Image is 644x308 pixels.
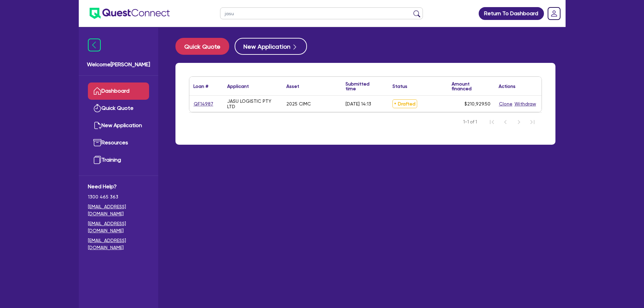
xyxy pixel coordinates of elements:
span: 1-1 of 1 [463,119,477,125]
div: Submitted time [345,81,378,91]
div: Asset [286,84,299,89]
a: Training [88,151,149,169]
button: Last Page [526,115,539,129]
a: Dropdown toggle [545,5,563,22]
div: 2025 CIMC [286,101,311,106]
a: Dashboard [88,82,149,100]
span: Need Help? [88,183,149,191]
div: JASU LOGISTIC PTY LTD [227,98,278,109]
a: QF14987 [193,100,214,108]
a: [EMAIL_ADDRESS][DOMAIN_NAME] [88,203,149,217]
button: Withdraw [514,100,536,108]
button: Previous Page [499,115,512,129]
a: New Application [88,117,149,134]
a: [EMAIL_ADDRESS][DOMAIN_NAME] [88,237,149,251]
img: icon-menu-close [88,39,101,51]
img: quick-quote [93,104,101,112]
button: New Application [235,38,307,55]
a: Resources [88,134,149,151]
div: [DATE] 14:13 [345,101,371,106]
a: [EMAIL_ADDRESS][DOMAIN_NAME] [88,220,149,234]
span: 1300 465 363 [88,193,149,200]
a: Quick Quote [88,100,149,117]
div: Loan # [193,84,208,89]
a: Quick Quote [175,38,235,55]
button: Next Page [512,115,526,129]
button: Clone [499,100,513,108]
div: Applicant [227,84,249,89]
a: Return To Dashboard [479,7,544,20]
img: resources [93,139,101,147]
div: Status [392,84,407,89]
img: training [93,156,101,164]
span: Welcome [PERSON_NAME] [87,61,150,69]
div: Actions [499,84,516,89]
img: new-application [93,121,101,129]
button: Quick Quote [175,38,229,55]
div: Amount financed [452,81,491,91]
img: quest-connect-logo-blue [90,8,170,19]
input: Search by name, application ID or mobile number... [220,7,423,19]
span: $210,929.50 [464,101,491,106]
button: First Page [485,115,499,129]
span: Drafted [392,99,417,108]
